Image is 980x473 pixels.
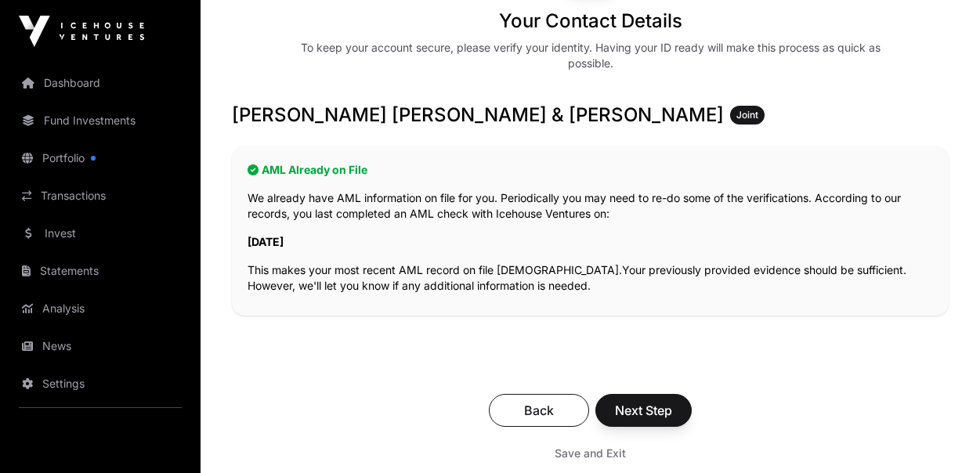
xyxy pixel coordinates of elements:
p: We already have AML information on file for you. Periodically you may need to re-do some of the v... [248,190,933,222]
a: Transactions [13,179,188,213]
a: Analysis [13,291,188,326]
a: Settings [13,366,188,401]
span: Back [508,401,570,420]
h1: Your Contact Details [499,9,682,34]
p: This makes your most recent AML record on file [DEMOGRAPHIC_DATA]. [248,262,933,294]
a: News [13,329,188,363]
a: Portfolio [13,141,188,175]
button: Next Step [595,394,692,427]
span: Joint [736,109,758,121]
a: Invest [13,216,188,251]
iframe: Chat Widget [902,398,980,473]
img: Icehouse Ventures Logo [19,16,144,47]
span: Save and Exit [555,446,626,461]
h3: [PERSON_NAME] [PERSON_NAME] & [PERSON_NAME] [232,103,949,128]
a: Statements [13,254,188,288]
h2: AML Already on File [248,162,933,178]
button: Back [489,394,589,427]
button: Save and Exit [536,439,645,468]
div: To keep your account secure, please verify your identity. Having your ID ready will make this pro... [290,40,891,71]
span: Next Step [615,401,672,420]
p: [DATE] [248,234,933,250]
a: Dashboard [13,66,188,100]
a: Fund Investments [13,103,188,138]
